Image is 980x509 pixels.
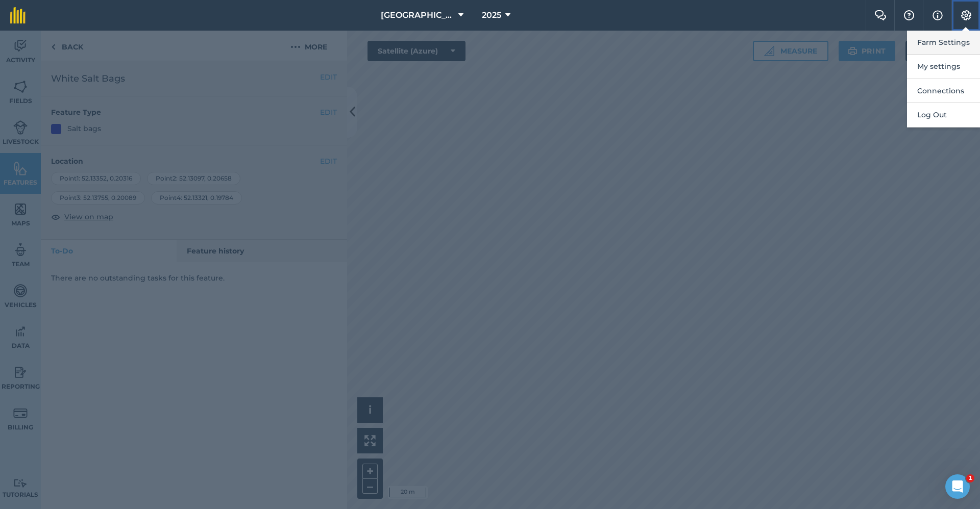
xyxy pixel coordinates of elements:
[966,474,974,482] span: 1
[381,9,454,21] span: [GEOGRAPHIC_DATA] (Gardens)
[907,55,980,79] button: My settings
[903,10,915,20] img: A question mark icon
[945,474,970,499] iframe: Intercom live chat
[907,31,980,55] button: Farm Settings
[874,10,887,20] img: Two speech bubbles overlapping with the left bubble in the forefront
[907,103,980,127] button: Log Out
[482,9,501,21] span: 2025
[960,10,972,20] img: A cog icon
[907,79,980,103] button: Connections
[10,7,26,23] img: fieldmargin Logo
[933,9,943,21] img: svg+xml;base64,PHN2ZyB4bWxucz0iaHR0cDovL3d3dy53My5vcmcvMjAwMC9zdmciIHdpZHRoPSIxNyIgaGVpZ2h0PSIxNy...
